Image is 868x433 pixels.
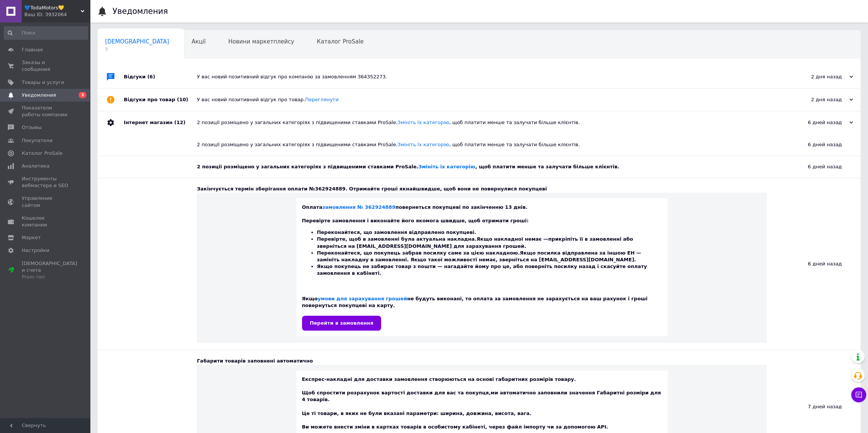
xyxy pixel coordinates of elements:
[124,88,197,111] div: Відгуки про товар
[22,92,56,99] span: Уведомления
[22,79,64,86] span: Товары и услуги
[476,236,548,242] b: Якщо накладної немає —
[228,38,294,45] span: Новини маркетплейсу
[177,97,188,102] span: (10)
[520,250,641,256] b: Якщо посилка відправлена за іншою ЕН —
[778,96,853,103] div: 2 дня назад
[22,234,41,241] span: Маркет
[22,175,69,189] span: Инструменты вебмастера и SEO
[197,141,767,148] div: 2 позиції розміщено у загальних категоріях з підвищеними ставками ProSale. , щоб платити менше та...
[778,73,853,80] div: 2 дня назад
[24,11,90,18] div: Ваш ID: 3932064
[105,38,169,45] span: [DEMOGRAPHIC_DATA]
[174,120,185,125] span: (12)
[79,92,86,98] span: 3
[197,96,778,103] div: У вас новий позитивний відгук про товар.
[113,7,168,16] h1: Уведомления
[317,250,662,263] li: Переконайтеся, що покупець забрав посилку саме за цією накладною. замініть накладну в замовленні....
[22,124,42,131] span: Отзывы
[317,263,662,277] li: Якщо покупець не забирає товар з пошти — нагадайте йому про це, або поверніть посилку назад і ска...
[22,137,53,144] span: Покупатели
[22,163,50,169] span: Аналитика
[22,150,62,157] span: Каталог ProSale
[22,46,43,53] span: Главная
[197,73,778,80] div: У вас новий позитивний відгук про компанію за замовленням 364352273.
[105,46,169,52] span: 3
[317,229,662,236] li: Переконайтеся, що замовлення відправлено покупцеві.
[767,156,860,178] div: 6 дней назад
[317,38,363,45] span: Каталог ProSale
[22,59,69,73] span: Заказы и сообщения
[302,316,381,331] input: Перейти в замовлення
[22,105,69,118] span: Показатели работы компании
[22,195,69,208] span: Управление сайтом
[22,247,49,254] span: Настройки
[851,387,866,402] button: Чат с покупателем
[197,186,767,192] div: Закінчується термін зберігання оплати №362924889. Отримайте гроші якнайшвидше, щоб вони не поверн...
[24,4,81,11] span: 💙TodaMotors💛
[197,119,778,126] div: 2 позиції розміщено у загальних категоріях з підвищеними ставками ProSale. , щоб платити менше та...
[398,120,449,125] a: Змініть їх категорію
[778,119,853,126] div: 6 дней назад
[418,164,475,169] a: Змініть їх категорію
[317,236,662,249] li: Перевірте, щоб в замовленні була актуальна накладна. прикріпіть її в замовленні або зверніться на...
[22,215,69,228] span: Кошелек компании
[22,274,77,280] div: Prom топ
[124,111,197,134] div: Інтернет магазин
[124,66,197,88] div: Відгуки
[767,178,860,350] div: 6 дней назад
[398,142,449,147] a: Змініть їх категорію
[305,97,338,102] a: Переглянути
[22,260,77,281] span: [DEMOGRAPHIC_DATA] и счета
[4,26,88,40] input: Поиск
[197,163,767,170] div: 2 позиції розміщено у загальних категоріях з підвищеними ставками ProSale. , щоб платити менше та...
[318,296,407,301] a: умови для зарахування грошей
[322,204,395,210] a: замовлення № 362924889
[197,358,767,364] div: Габарити товарів заповнені автоматично
[767,134,860,156] div: 6 дней назад
[147,74,155,79] span: (6)
[302,204,662,331] div: Оплата повернеться покупцеві по закінченню 13 днів. Перевірте замовлення і виконайте його якомога...
[192,38,206,45] span: Акції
